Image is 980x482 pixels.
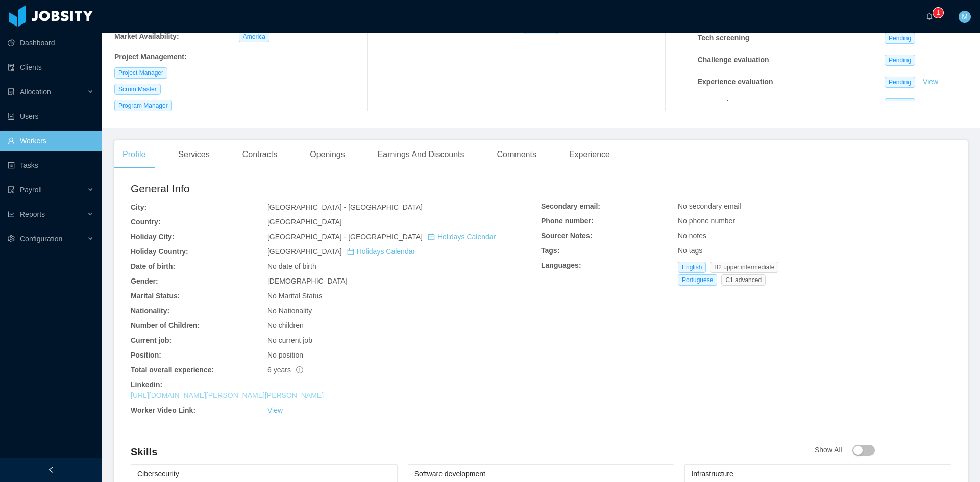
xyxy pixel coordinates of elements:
a: icon: calendarHolidays Calendar [428,233,496,241]
span: America [239,31,269,42]
b: Phone number: [541,217,594,225]
b: Market Availability: [114,32,179,40]
a: View [267,406,283,414]
b: Linkedin: [131,380,162,389]
span: Show All [815,446,875,454]
div: Profile [114,140,154,169]
b: Current job: [131,336,171,344]
span: Pending [885,55,915,66]
span: Pending [885,77,915,88]
b: City: [131,203,146,211]
span: [DEMOGRAPHIC_DATA] [267,277,348,285]
sup: 1 [933,8,943,18]
span: Pending [885,33,915,44]
span: Reports [20,210,45,218]
span: Configuration [20,235,62,243]
span: Program Manager [114,100,172,111]
span: No phone number [678,217,735,225]
i: icon: solution [8,88,15,95]
span: M [962,11,968,23]
b: Tags: [541,246,559,255]
div: Services [170,140,217,169]
a: icon: profileTasks [8,155,94,175]
span: No secondary email [678,202,741,210]
div: Contracts [234,140,285,169]
b: Marital Status: [131,292,180,300]
div: No tags [678,245,951,256]
b: Languages: [541,261,581,269]
span: Project Manager [114,67,167,79]
span: [GEOGRAPHIC_DATA] [267,218,342,226]
b: Gender: [131,277,158,285]
span: Payroll [20,186,42,194]
i: icon: line-chart [8,211,15,218]
span: Pending [885,98,915,110]
span: info-circle [296,366,303,373]
span: English [678,262,706,273]
span: Allocation [20,88,51,96]
b: Secondary email: [541,202,600,210]
a: [URL][DOMAIN_NAME][PERSON_NAME][PERSON_NAME] [131,391,324,399]
i: icon: file-protect [8,186,15,193]
b: Project Management : [114,53,187,61]
b: Number of Children: [131,321,200,329]
h4: Skills [131,445,815,459]
i: icon: calendar [347,248,354,255]
b: Holiday City: [131,233,175,241]
b: Sourcer Notes: [541,232,592,240]
span: Scrum Master [114,84,161,95]
a: icon: robotUsers [8,106,94,126]
span: No children [267,321,304,329]
a: icon: auditClients [8,57,94,78]
span: B2 upper intermediate [710,262,778,273]
b: Holiday Country: [131,247,188,256]
span: [GEOGRAPHIC_DATA] - [GEOGRAPHIC_DATA] [267,203,423,211]
span: C1 advanced [721,274,766,286]
span: No notes [678,232,706,240]
b: Country: [131,218,160,226]
span: No current job [267,336,312,344]
span: 6 years [267,366,303,374]
span: No position [267,351,303,359]
span: No Marital Status [267,292,322,300]
h2: General Info [131,181,541,197]
div: Comments [489,140,545,169]
span: [GEOGRAPHIC_DATA] [267,247,415,256]
strong: Experience evaluation [698,78,773,86]
i: icon: bell [926,13,933,20]
div: Openings [302,140,353,169]
span: [GEOGRAPHIC_DATA] - [GEOGRAPHIC_DATA] [267,233,496,241]
p: 1 [937,8,940,18]
span: Portuguese [678,274,717,286]
div: Earnings And Discounts [370,140,473,169]
b: Worker Video Link: [131,406,195,414]
b: Total overall experience: [131,366,214,374]
strong: Challenge evaluation [698,56,769,64]
a: icon: pie-chartDashboard [8,33,94,53]
b: Position: [131,351,161,359]
span: No date of birth [267,262,316,270]
b: Date of birth: [131,262,175,270]
a: icon: userWorkers [8,131,94,151]
strong: Approval [698,99,729,108]
a: icon: calendarHolidays Calendar [347,247,415,256]
div: Experience [561,140,618,169]
i: icon: setting [8,235,15,242]
strong: Tech screening [698,34,750,42]
b: Nationality: [131,307,169,315]
span: No Nationality [267,307,312,315]
i: icon: calendar [428,233,435,240]
a: View [919,78,942,86]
